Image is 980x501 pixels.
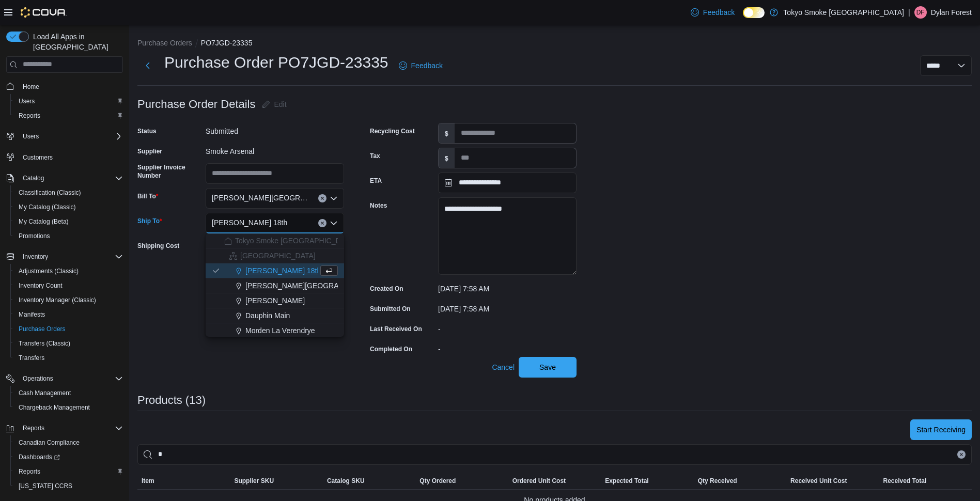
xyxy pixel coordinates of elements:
span: Tokyo Smoke [GEOGRAPHIC_DATA] [235,236,356,246]
span: Manifests [14,308,123,321]
p: | [908,6,910,19]
button: Adjustments (Classic) [10,264,127,278]
a: Purchase Orders [14,323,70,335]
span: Ordered Unit Cost [512,477,566,485]
button: Close list of options [330,219,338,227]
span: [US_STATE] CCRS [19,482,72,490]
button: Transfers [10,351,127,365]
button: Received Unit Cost [786,473,879,489]
button: Purchase Orders [10,322,127,336]
span: Start Receiving [916,425,966,435]
span: Inventory Count [14,279,123,292]
button: [US_STATE] CCRS [10,479,127,493]
span: Supplier SKU [234,477,274,485]
button: Qty Ordered [415,473,508,489]
button: Users [19,130,43,143]
a: My Catalog (Beta) [14,215,73,228]
label: Last Received On [370,325,422,333]
span: Home [19,80,123,93]
button: Users [2,129,127,144]
span: Dashboards [14,451,123,463]
div: - [438,341,577,353]
a: Home [19,81,43,93]
span: Purchase Orders [14,323,123,335]
button: Catalog SKU [323,473,415,489]
img: Cova [21,7,67,18]
span: Manifests [19,310,45,319]
nav: An example of EuiBreadcrumbs [137,38,972,50]
button: Classification (Classic) [10,185,127,200]
span: Adjustments (Classic) [19,267,79,275]
span: Operations [23,374,53,383]
button: Item [137,473,230,489]
label: Bill To [137,192,158,200]
span: Transfers [19,354,44,362]
button: Start Receiving [910,419,972,440]
span: Feedback [411,60,443,71]
span: Transfers (Classic) [19,339,70,348]
button: Reports [2,421,127,435]
span: Inventory [19,251,123,263]
button: Supplier SKU [230,473,322,489]
a: Users [14,95,39,107]
a: Manifests [14,308,49,321]
label: Ship To [137,217,162,225]
button: Purchase Orders [137,39,192,47]
span: Adjustments (Classic) [14,265,123,277]
span: Received Total [883,477,927,485]
span: Reports [19,467,40,476]
span: Inventory Manager (Classic) [14,294,123,306]
button: Catalog [19,172,48,184]
button: My Catalog (Beta) [10,214,127,229]
label: Supplier [137,147,162,155]
button: Reports [10,464,127,479]
a: Inventory Count [14,279,67,292]
button: PO7JGD-23335 [201,39,253,47]
button: Operations [2,371,127,386]
button: Canadian Compliance [10,435,127,450]
a: Transfers (Classic) [14,337,74,350]
span: [PERSON_NAME][GEOGRAPHIC_DATA] [212,192,308,204]
span: Transfers [14,352,123,364]
button: Reports [10,108,127,123]
button: Clear input [318,194,326,202]
span: Users [23,132,39,140]
span: Operations [19,372,123,385]
button: [PERSON_NAME] [206,293,344,308]
span: Expected Total [605,477,648,485]
span: Load All Apps in [GEOGRAPHIC_DATA] [29,32,123,52]
span: Dauphin Main [245,310,290,321]
div: Dylan Forest [914,6,927,19]
button: Inventory Count [10,278,127,293]
button: Morden La Verendrye [206,323,344,338]
h1: Purchase Order PO7JGD-23335 [164,52,388,73]
span: Purchase Orders [19,325,66,333]
span: Received Unit Cost [790,477,847,485]
a: Reports [14,109,44,122]
span: Canadian Compliance [19,439,80,447]
label: Status [137,127,157,135]
span: Washington CCRS [14,480,123,492]
span: Promotions [14,230,123,242]
span: Customers [19,151,123,164]
span: Home [23,83,39,91]
label: Created On [370,285,403,293]
div: - [438,321,577,333]
label: Recycling Cost [370,127,415,135]
span: My Catalog (Classic) [19,203,76,211]
label: Notes [370,201,387,210]
button: Clear input [957,450,966,459]
span: Classification (Classic) [14,186,123,199]
button: [PERSON_NAME][GEOGRAPHIC_DATA] [206,278,344,293]
span: Save [539,362,556,372]
span: My Catalog (Classic) [14,201,123,213]
h3: Purchase Order Details [137,98,256,111]
button: Inventory [2,249,127,264]
span: Classification (Classic) [19,189,81,197]
button: [GEOGRAPHIC_DATA] [206,248,344,263]
span: [PERSON_NAME][GEOGRAPHIC_DATA] [245,280,380,291]
span: Edit [274,99,287,109]
button: Customers [2,150,127,165]
button: [PERSON_NAME] 18th [206,263,344,278]
span: Users [14,95,123,107]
